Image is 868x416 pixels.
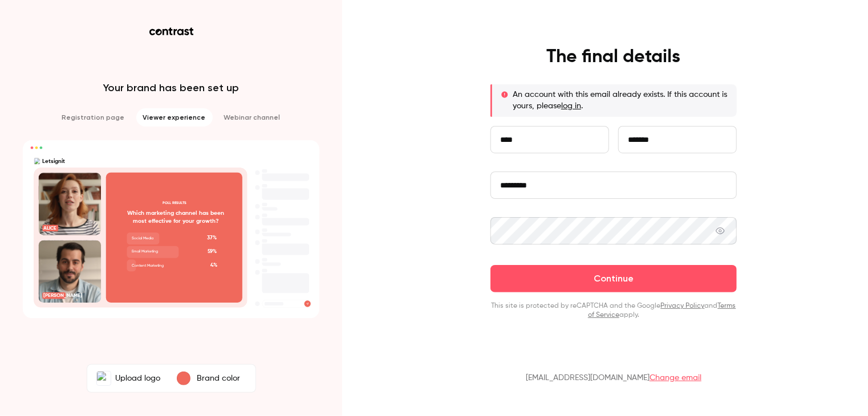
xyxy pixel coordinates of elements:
[136,108,213,127] li: Viewer experience
[490,301,737,320] p: This site is protected by reCAPTCHA and the Google and apply.
[650,374,701,382] a: Change email
[168,367,253,390] button: Brand color
[526,372,701,384] p: [EMAIL_ADDRESS][DOMAIN_NAME]
[513,89,728,112] p: An account with this email already exists. If this account is yours, please .
[547,46,681,68] h4: The final details
[97,372,111,385] img: Letsignit
[561,102,581,110] a: log in
[490,265,737,292] button: Continue
[103,81,239,95] p: Your brand has been set up
[90,367,168,390] label: LetsignitUpload logo
[197,373,241,384] p: Brand color
[217,108,287,127] li: Webinar channel
[55,108,132,127] li: Registration page
[661,303,705,309] a: Privacy Policy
